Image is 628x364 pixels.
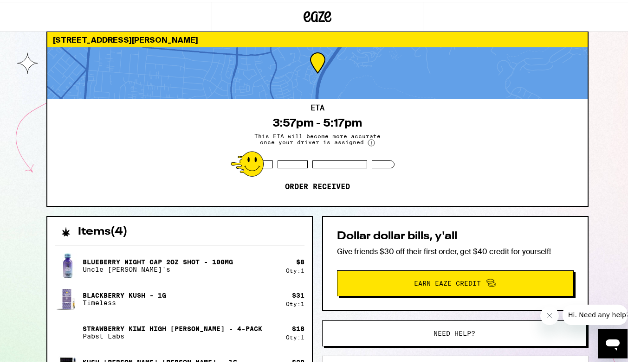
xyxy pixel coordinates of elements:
p: Uncle [PERSON_NAME]'s [83,264,233,271]
div: Qty: 1 [286,332,304,338]
img: Blueberry Night Cap 2oz Shot - 100mg [55,251,81,277]
p: Give friends $30 off their first order, get $40 credit for yourself! [337,245,574,255]
button: Need help? [322,319,587,345]
span: This ETA will become more accurate once your driver is assigned [248,131,387,145]
h2: Items ( 4 ) [78,224,128,236]
div: $ 20 [292,357,304,364]
p: Blueberry Night Cap 2oz Shot - 100mg [83,256,233,264]
div: 3:57pm - 5:17pm [273,115,362,128]
img: Strawberry Kiwi High Seltzer - 4-Pack [55,318,81,344]
span: Need help? [434,328,475,335]
iframe: Button to launch messaging window [598,327,628,357]
p: Order received [285,180,350,190]
p: Pabst Labs [83,331,262,338]
div: Qty: 1 [286,299,304,305]
span: Earn Eaze Credit [414,278,481,285]
p: Kush [PERSON_NAME] [PERSON_NAME] - 1g [83,357,237,364]
div: $ 31 [292,290,304,297]
p: Strawberry Kiwi High [PERSON_NAME] - 4-Pack [83,323,262,331]
button: Earn Eaze Credit [337,268,574,294]
p: Timeless [83,297,166,305]
iframe: Message from company [563,303,628,323]
div: [STREET_ADDRESS][PERSON_NAME] [47,30,588,45]
div: $ 8 [296,256,304,264]
p: Blackberry Kush - 1g [83,290,166,297]
iframe: Close message [540,305,559,323]
h2: Dollar dollar bills, y'all [337,229,574,240]
h2: ETA [311,102,324,110]
div: Qty: 1 [286,266,304,272]
img: Blackberry Kush - 1g [55,284,81,310]
span: Hi. Need any help? [6,6,67,14]
div: $ 18 [292,323,304,331]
